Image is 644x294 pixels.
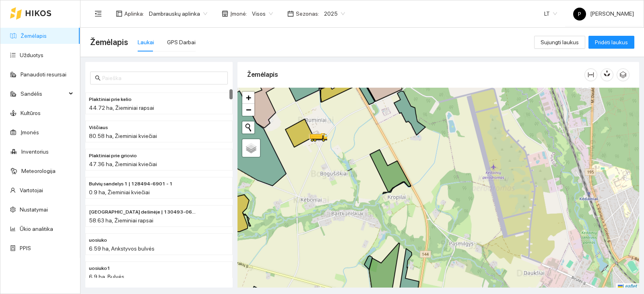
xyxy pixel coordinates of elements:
button: column-width [584,68,597,81]
span: Įmonė : [230,9,247,18]
span: 0.9 ha, Žieminiai kviečiai [89,189,150,195]
span: Aplinka : [124,9,144,18]
a: Zoom out [242,104,254,116]
span: Plaktiniai prie kelio [89,96,132,103]
a: Kultūros [21,110,41,116]
a: Meteorologija [21,168,56,174]
a: Įmonės [21,129,39,136]
a: Leaflet [618,284,637,289]
span: 6.9 ha, Bulvės [89,273,124,280]
span: Sezonas : [296,9,319,18]
span: LT [544,8,557,20]
span: 44.72 ha, Žieminiai rapsai [89,105,154,111]
span: P [578,8,581,21]
span: Bulvių sandelys 1 | 128494-6901 - 1 [89,180,173,188]
span: 6.59 ha, Ankstyvos bulvės [89,245,155,252]
span: − [246,105,251,115]
span: 2025 [324,8,345,20]
a: Ūkio analitika [20,226,53,232]
span: + [246,93,251,103]
span: calendar [287,10,294,17]
span: Visos [252,8,273,20]
button: Pridėti laukus [588,36,634,49]
span: Viščiaus [89,124,108,132]
a: Zoom in [242,92,254,104]
span: layout [116,10,122,17]
span: shop [222,10,228,17]
span: Plaktiniai prie griovio [89,152,137,160]
input: Paieška [102,74,223,82]
span: column-width [585,72,597,78]
button: menu-fold [90,6,106,22]
a: Vartotojai [20,187,43,193]
div: GPS Darbai [167,38,196,47]
a: Pridėti laukus [588,39,634,45]
span: Pridėti laukus [595,38,628,47]
span: Lipliūnų dešinėje | 130493-0641 - (1)(2) [89,208,197,216]
a: PPIS [20,245,31,251]
span: uosiuko [89,236,107,244]
span: uosiuko1 [89,265,110,272]
span: Dambrauskų aplinka [149,8,207,20]
span: Sandėlis [21,86,66,102]
a: Layers [242,139,260,157]
button: Initiate a new search [242,121,254,134]
a: Panaudoti resursai [21,71,66,78]
div: Žemėlapis [247,63,584,86]
a: Žemėlapis [21,33,47,39]
span: 58.63 ha, Žieminiai rapsai [89,217,153,224]
span: menu-fold [95,10,102,17]
span: Sujungti laukus [541,38,579,47]
span: Žemėlapis [90,36,128,49]
a: Inventorius [21,148,49,155]
a: Nustatymai [20,206,48,213]
span: search [95,75,101,81]
span: 80.58 ha, Žieminiai kviečiai [89,133,157,139]
a: Užduotys [20,52,43,58]
button: Sujungti laukus [534,36,585,49]
span: 47.36 ha, Žieminiai kviečiai [89,161,157,167]
span: [PERSON_NAME] [573,10,634,17]
a: Sujungti laukus [534,39,585,45]
div: Laukai [138,38,154,47]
